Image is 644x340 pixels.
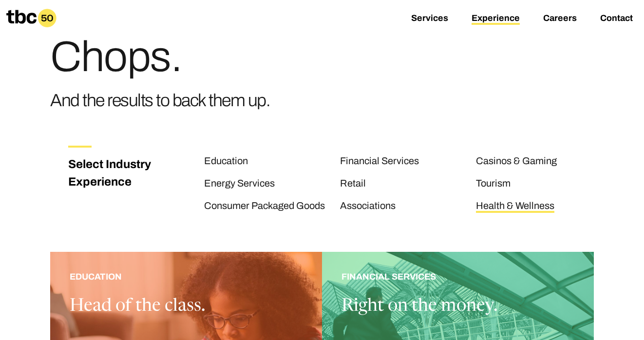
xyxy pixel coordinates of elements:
a: Associations [340,200,396,213]
a: Services [411,13,448,25]
h3: Select Industry Experience [68,155,162,190]
a: Education [204,155,248,168]
a: Energy Services [204,178,275,190]
a: Health & Wellness [476,200,554,213]
h3: And the results to back them up. [50,86,270,114]
h1: Chops. [50,36,270,78]
a: Contact [600,13,633,25]
a: Careers [543,13,577,25]
a: Casinos & Gaming [476,155,557,168]
a: Retail [340,178,366,190]
a: Financial Services [340,155,419,168]
a: Experience [472,13,520,25]
a: Consumer Packaged Goods [204,200,325,213]
a: Tourism [476,178,511,190]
